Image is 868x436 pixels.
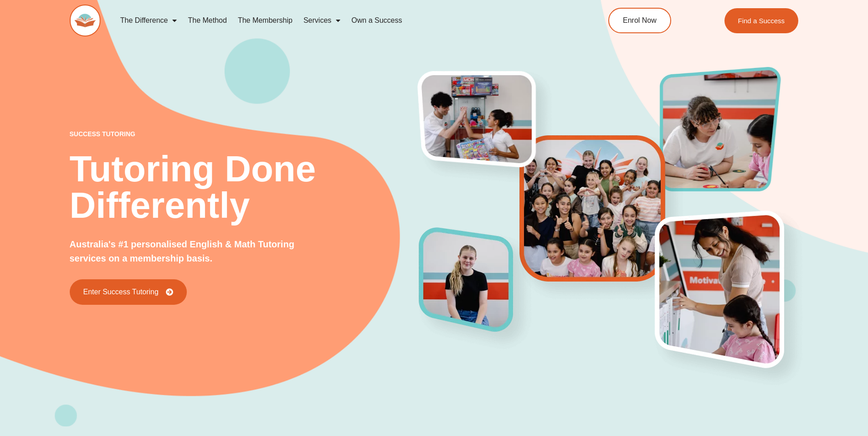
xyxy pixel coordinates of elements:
[608,8,671,33] a: Enrol Now
[70,279,187,305] a: Enter Success Tutoring
[115,10,183,31] a: The Difference
[182,10,232,31] a: The Method
[738,17,785,24] span: Find a Success
[724,8,799,33] a: Find a Success
[298,10,346,31] a: Services
[70,237,325,266] p: Australia's #1 personalised English & Math Tutoring services on a membership basis.
[70,131,420,137] p: success tutoring
[83,288,159,296] span: Enter Success Tutoring
[623,17,657,24] span: Enrol Now
[346,10,407,31] a: Own a Success
[232,10,298,31] a: The Membership
[70,151,420,224] h2: Tutoring Done Differently
[115,10,567,31] nav: Menu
